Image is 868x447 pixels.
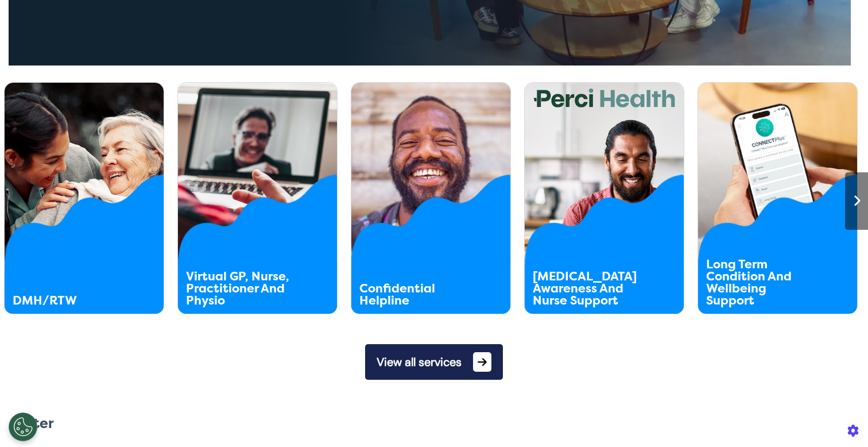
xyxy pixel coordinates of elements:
div: Virtual GP, Nurse, Practitioner And Physio [186,271,297,307]
div: DMH/RTW [13,295,124,307]
button: Open Preferences [9,413,37,441]
div: [MEDICAL_DATA] Awareness And Nurse Support [533,271,644,307]
button: View all services [365,344,503,380]
div: Long Term Condition And Wellbeing Support [706,259,817,307]
div: Confidential Helpline [359,283,471,307]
